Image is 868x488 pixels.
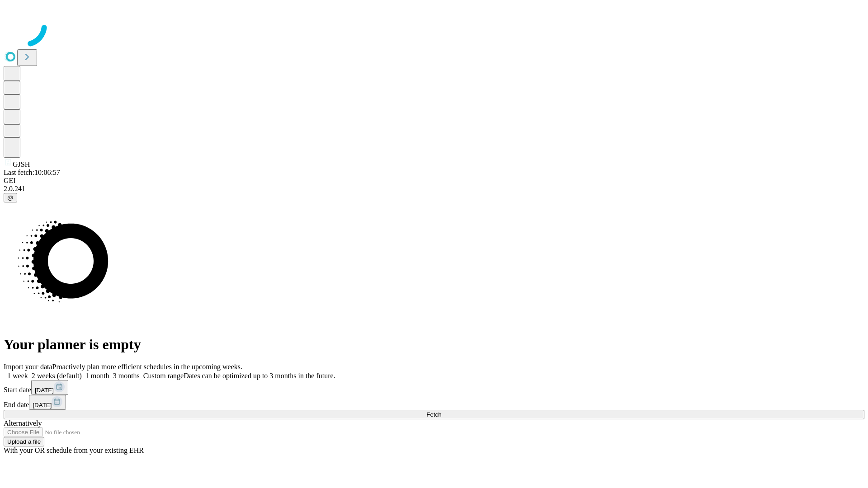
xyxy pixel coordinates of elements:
[29,395,66,410] button: [DATE]
[4,185,864,193] div: 2.0.241
[13,160,30,168] span: GJSH
[4,363,52,371] span: Import your data
[113,372,140,380] span: 3 months
[7,194,14,201] span: @
[35,387,54,394] span: [DATE]
[4,177,864,185] div: GEI
[31,380,68,395] button: [DATE]
[4,446,144,454] span: With your OR schedule from your existing EHR
[4,336,864,353] h1: Your planner is empty
[4,410,864,419] button: Fetch
[52,363,242,371] span: Proactively plan more efficient schedules in the upcoming weeks.
[4,193,17,202] button: @
[4,419,42,427] span: Alternatively
[4,169,60,176] span: Last fetch: 10:06:57
[4,380,864,395] div: Start date
[184,372,335,380] span: Dates can be optimized up to 3 months in the future.
[33,402,52,408] span: [DATE]
[4,395,864,410] div: End date
[7,372,28,380] span: 1 week
[426,411,441,418] span: Fetch
[143,372,184,380] span: Custom range
[85,372,109,380] span: 1 month
[32,372,82,380] span: 2 weeks (default)
[4,437,44,446] button: Upload a file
